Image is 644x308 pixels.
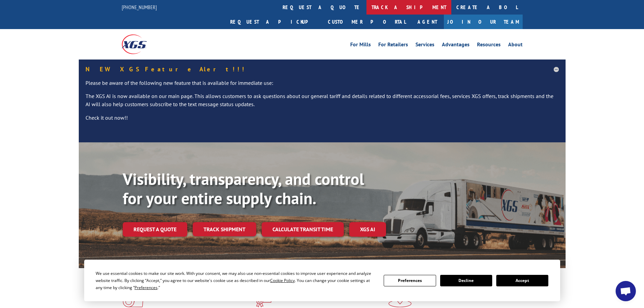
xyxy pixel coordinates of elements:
a: Open chat [616,281,636,301]
a: Track shipment [193,222,256,236]
button: Accept [496,275,548,286]
h5: NEW XGS Feature Alert!!! [86,66,559,72]
a: Customer Portal [323,15,411,29]
p: Please be aware of the following new feature that is available for immediate use: [86,79,559,93]
a: Agent [411,15,444,29]
b: Visibility, transparency, and control for your entire supply chain. [123,168,364,209]
a: Advantages [442,42,470,49]
a: Request a quote [123,222,187,237]
div: We use essential cookies to make our site work. With your consent, we may also use non-essential ... [96,270,376,291]
a: Resources [477,42,501,49]
span: Cookie Policy [270,278,295,283]
a: About [508,42,523,49]
div: Cookie Consent Prompt [84,260,560,301]
a: XGS AI [349,222,386,237]
a: Calculate transit time [262,222,344,237]
button: Decline [440,275,492,286]
a: Services [415,42,434,49]
a: For Retailers [378,42,408,49]
a: For Mills [350,42,371,49]
span: Preferences [135,285,158,290]
button: Preferences [384,275,436,286]
a: [PHONE_NUMBER] [122,4,157,10]
p: The XGS AI is now available on our main page. This allows customers to ask questions about our ge... [86,92,559,114]
a: Join Our Team [444,15,523,29]
p: Check it out now!! [86,114,559,127]
a: Request a pickup [225,15,323,29]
